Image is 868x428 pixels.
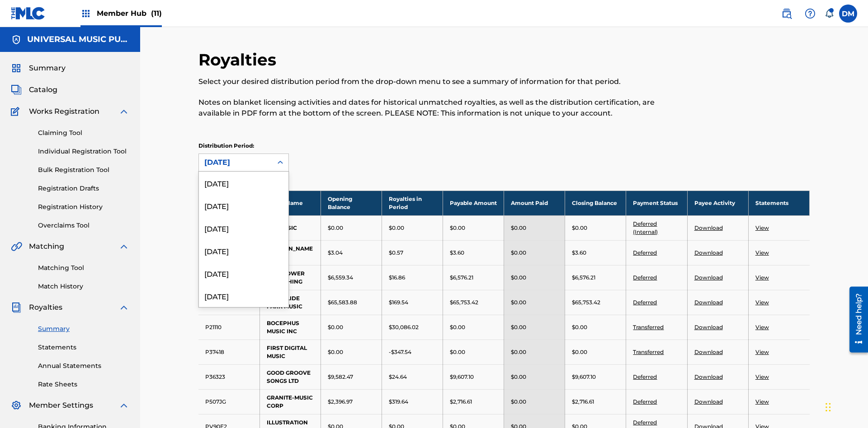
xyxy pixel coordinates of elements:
a: Matching Tool [38,263,129,273]
div: Help [801,5,819,23]
a: Deferred [633,249,657,256]
a: CatalogCatalog [11,84,57,95]
th: Payee Name [259,191,321,215]
a: Download [694,349,723,355]
p: $65,753.42 [450,298,478,307]
a: Download [694,324,723,330]
a: Bulk Registration Tool [38,165,129,175]
span: Matching [29,241,64,252]
th: Payment Status [626,191,687,215]
p: $6,576.21 [572,274,595,282]
a: Summary [38,324,129,334]
p: $65,753.42 [572,298,600,307]
iframe: Chat Widget [823,385,868,428]
span: Member Hub [97,8,162,19]
a: Match History [38,282,129,291]
p: $0.00 [328,323,343,331]
p: $9,607.10 [450,373,474,381]
span: Member Settings [29,400,93,411]
p: $2,396.97 [328,398,353,406]
p: $0.00 [450,323,465,331]
p: Distribution Period: [198,142,289,150]
span: Summary [29,63,66,74]
div: [DATE] [199,262,288,284]
p: $30,086.02 [389,323,419,331]
iframe: Resource Center [843,283,868,357]
p: -$347.54 [389,348,411,356]
a: Deferred (Internal) [633,220,658,235]
td: P21110 [198,315,259,340]
p: $0.00 [511,373,526,381]
p: $0.00 [511,224,526,232]
a: Download [694,274,723,281]
a: Deferred [633,398,657,405]
img: Catalog [11,84,22,95]
img: Accounts [11,34,22,45]
img: Works Registration [11,106,23,117]
div: [DATE] [199,194,288,217]
a: Overclaims Tool [38,221,129,230]
p: $0.00 [328,224,343,232]
h2: Royalties [198,50,281,70]
td: BADFLOWER PUBLISHING [259,265,321,290]
img: help [805,8,816,19]
img: expand [118,302,129,313]
img: MLC Logo [11,7,46,20]
td: FIRST DIGITAL MUSIC [259,340,321,364]
a: View [755,349,769,355]
img: Member Settings [11,400,22,411]
td: P507JG [198,389,259,414]
a: View [755,324,769,330]
p: $0.00 [389,224,404,232]
p: $2,716.61 [572,398,594,406]
a: View [755,249,769,256]
div: User Menu [839,5,857,23]
p: $3.60 [572,249,586,257]
p: $0.57 [389,249,403,257]
span: Catalog [29,84,57,95]
a: SummarySummary [11,63,66,74]
td: [PERSON_NAME] [259,240,321,265]
p: $0.00 [511,398,526,406]
img: Summary [11,63,22,74]
th: Closing Balance [565,191,626,215]
div: [DATE] [199,239,288,262]
img: Matching [11,241,22,252]
a: Download [694,224,723,231]
img: search [781,8,792,19]
span: (11) [151,9,162,18]
div: [DATE] [204,157,267,168]
p: $24.64 [389,373,407,381]
p: $0.00 [572,348,587,356]
a: Deferred [633,373,657,380]
a: Download [694,398,723,405]
p: $0.00 [511,274,526,282]
img: expand [118,400,129,411]
td: BOCEPHUS MUSIC INC [259,315,321,340]
p: $3.60 [450,249,464,257]
th: Opening Balance [321,191,382,215]
p: $0.00 [511,323,526,331]
h5: UNIVERSAL MUSIC PUB GROUP [27,34,129,45]
a: Annual Statements [38,361,129,371]
p: $9,607.10 [572,373,596,381]
a: Deferred [633,299,657,306]
p: $9,582.47 [328,373,353,381]
a: Transferred [633,349,664,355]
td: P36323 [198,364,259,389]
a: View [755,224,769,231]
p: $0.00 [511,249,526,257]
a: View [755,299,769,306]
th: Payable Amount [443,191,504,215]
p: $0.00 [328,348,343,356]
th: Payee Activity [687,191,748,215]
a: Public Search [778,5,796,23]
p: $169.54 [389,298,408,307]
th: Amount Paid [504,191,565,215]
p: Notes on blanket licensing activities and dates for historical unmatched royalties, as well as th... [198,97,669,119]
img: expand [118,106,129,117]
th: Royalties in Period [382,191,443,215]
